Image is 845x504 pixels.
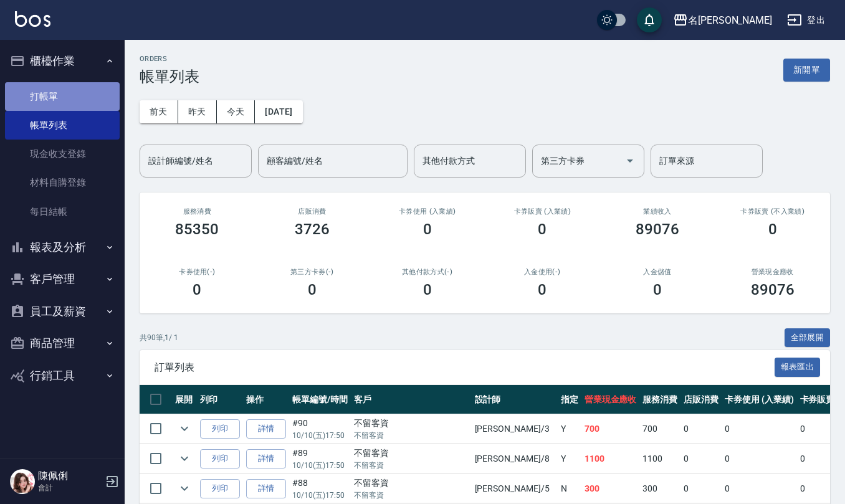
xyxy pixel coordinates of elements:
td: 1100 [639,444,680,473]
img: Person [10,469,35,494]
button: expand row [175,449,194,468]
p: 不留客資 [354,430,469,441]
button: 昨天 [178,100,217,123]
th: 店販消費 [680,385,722,414]
th: 設計師 [472,385,558,414]
h3: 服務消費 [155,207,240,216]
td: 0 [722,414,797,444]
h2: 卡券販賣 (入業績) [500,207,585,216]
h3: 0 [423,281,432,298]
button: 全部展開 [785,328,831,348]
h2: 入金儲值 [615,268,700,276]
h2: 第三方卡券(-) [270,268,355,276]
th: 帳單編號/時間 [289,385,351,414]
th: 指定 [558,385,581,414]
th: 營業現金應收 [581,385,640,414]
td: #90 [289,414,351,444]
button: 報表及分析 [5,231,120,264]
a: 每日結帳 [5,197,120,226]
a: 現金收支登錄 [5,140,120,168]
span: 訂單列表 [155,361,775,374]
h3: 85350 [175,221,219,238]
th: 服務消費 [639,385,680,414]
button: 員工及薪資 [5,295,120,328]
h2: 入金使用(-) [500,268,585,276]
td: 700 [639,414,680,444]
th: 客戶 [351,385,472,414]
h2: ORDERS [140,55,199,63]
h5: 陳佩俐 [38,470,102,482]
button: 商品管理 [5,327,120,359]
h3: 0 [538,221,547,238]
td: 300 [581,474,640,503]
td: 0 [722,444,797,473]
a: 新開單 [783,64,830,75]
p: 不留客資 [354,460,469,471]
p: 10/10 (五) 17:50 [292,430,348,441]
button: 名[PERSON_NAME] [668,7,777,33]
td: 0 [680,414,722,444]
p: 10/10 (五) 17:50 [292,490,348,501]
h3: 0 [653,281,662,298]
h2: 卡券販賣 (不入業績) [730,207,815,216]
td: Y [558,444,581,473]
h3: 0 [423,221,432,238]
td: 700 [581,414,640,444]
td: 0 [680,444,722,473]
th: 卡券使用 (入業績) [722,385,797,414]
h2: 業績收入 [615,207,700,216]
h2: 營業現金應收 [730,268,815,276]
div: 名[PERSON_NAME] [688,12,772,28]
button: 今天 [217,100,255,123]
button: 行銷工具 [5,359,120,392]
button: [DATE] [255,100,302,123]
button: Open [620,151,640,171]
td: 300 [639,474,680,503]
button: 櫃檯作業 [5,45,120,77]
h3: 3726 [295,221,330,238]
p: 不留客資 [354,490,469,501]
button: 客戶管理 [5,263,120,295]
div: 不留客資 [354,447,469,460]
td: Y [558,414,581,444]
td: [PERSON_NAME] /3 [472,414,558,444]
h3: 89076 [751,281,795,298]
a: 帳單列表 [5,111,120,140]
button: 前天 [140,100,178,123]
div: 不留客資 [354,477,469,490]
p: 10/10 (五) 17:50 [292,460,348,471]
p: 共 90 筆, 1 / 1 [140,332,178,343]
button: 新開單 [783,59,830,82]
a: 材料自購登錄 [5,168,120,197]
h3: 0 [193,281,201,298]
button: expand row [175,419,194,438]
td: [PERSON_NAME] /8 [472,444,558,473]
div: 不留客資 [354,417,469,430]
h3: 89076 [636,221,679,238]
p: 會計 [38,482,102,493]
th: 操作 [243,385,289,414]
img: Logo [15,11,50,27]
a: 詳情 [246,479,286,498]
button: 列印 [200,419,240,439]
th: 列印 [197,385,243,414]
h2: 店販消費 [270,207,355,216]
td: #89 [289,444,351,473]
a: 詳情 [246,419,286,439]
h3: 0 [308,281,317,298]
a: 打帳單 [5,82,120,111]
button: expand row [175,479,194,498]
td: 1100 [581,444,640,473]
td: 0 [680,474,722,503]
td: [PERSON_NAME] /5 [472,474,558,503]
th: 展開 [172,385,197,414]
td: #88 [289,474,351,503]
button: 報表匯出 [775,358,821,377]
button: 列印 [200,479,240,498]
h3: 0 [768,221,777,238]
h2: 其他付款方式(-) [384,268,470,276]
td: 0 [722,474,797,503]
button: 列印 [200,449,240,468]
a: 詳情 [246,449,286,468]
a: 報表匯出 [775,361,821,373]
